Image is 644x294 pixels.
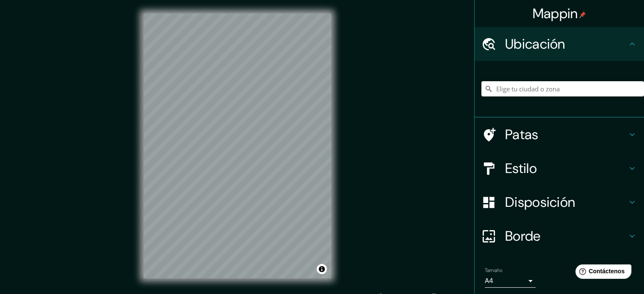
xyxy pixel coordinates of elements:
font: Mappin [533,5,578,22]
font: Disposición [505,193,575,211]
input: Elige tu ciudad o zona [481,81,644,96]
div: Estilo [475,151,644,185]
div: Disposición [475,185,644,219]
font: Borde [505,227,541,245]
div: Borde [475,219,644,253]
div: A4 [485,274,536,288]
button: Activar o desactivar atribución [317,264,327,274]
canvas: Mapa [144,14,331,278]
font: Ubicación [505,35,565,53]
font: Tamaño [485,267,502,274]
font: Patas [505,126,539,143]
div: Ubicación [475,27,644,61]
iframe: Lanzador de widgets de ayuda [569,261,635,285]
img: pin-icon.png [579,11,586,18]
font: Estilo [505,159,537,177]
font: A4 [485,276,493,285]
div: Patas [475,118,644,151]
